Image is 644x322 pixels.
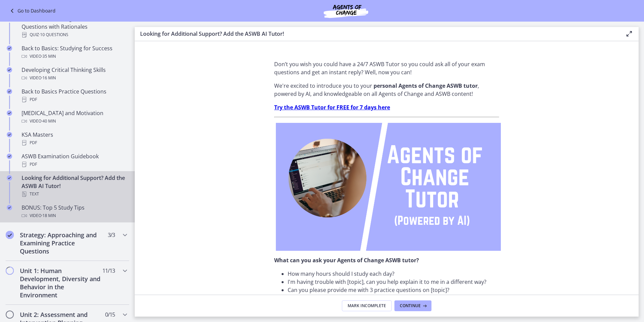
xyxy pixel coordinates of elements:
h2: Strategy: Approaching and Examining Practice Questions [20,231,102,255]
div: [MEDICAL_DATA] and Motivation [22,109,127,125]
div: Video [22,52,127,60]
i: Completed [7,132,12,137]
div: BONUS: Top 5 Study Tips [22,204,127,220]
div: Quiz [22,31,127,39]
div: Test Your Knowledge: 10 FREE Practice Questions with Rationales [22,15,127,39]
i: Completed [7,46,12,51]
div: Developing Critical Thinking Skills [22,66,127,82]
div: Text [22,190,127,198]
i: Completed [6,231,14,239]
h2: Unit 1: Human Development, Diversity and Behavior in the Environment [20,267,102,299]
div: Video [22,117,127,125]
div: Looking for Additional Support? Add the ASWB AI Tutor! [22,174,127,198]
div: Back to Basics Practice Questions [22,87,127,104]
li: How many hours should I study each day? [288,270,499,278]
span: · 35 min [41,52,56,60]
a: Try the ASWB Tutor for FREE for 7 days here [274,104,390,111]
i: Completed [7,89,12,94]
strong: What can you ask your Agents of Change ASWB tutor? [274,257,419,264]
div: KSA Masters [22,131,127,147]
button: Continue [394,300,431,311]
div: PDF [22,160,127,168]
div: PDF [22,139,127,147]
span: Continue [400,303,421,308]
span: · 40 min [41,117,56,125]
div: Video [22,212,127,220]
div: Video [22,74,127,82]
span: · 16 min [41,74,56,82]
div: PDF [22,96,127,104]
strong: personal Agents of Change ASWB tutor [374,82,478,89]
span: · 10 Questions [39,31,68,39]
a: Go to Dashboard [8,7,56,15]
button: Mark Incomplete [342,300,392,311]
i: Completed [7,110,12,116]
i: Completed [7,175,12,181]
li: I'm having trouble with [topic], can you help explain it to me in a different way? [288,278,499,286]
div: Back to Basics: Studying for Success [22,44,127,60]
div: ASWB Examination Guidebook [22,152,127,168]
span: 3 / 3 [108,231,115,239]
span: 0 / 15 [105,311,115,319]
li: Can you please provide me with 3 practice questions on [topic]? [288,286,499,294]
span: · 18 min [41,212,56,220]
li: Is the official ASWB practice exam worth it? [288,294,499,302]
p: Don’t you wish you could have a 24/7 ASWB Tutor so you could ask all of your exam questions and g... [274,60,499,76]
span: 11 / 13 [102,267,115,275]
i: Completed [7,154,12,159]
i: Completed [7,205,12,210]
img: Agents of Change [305,3,386,19]
h3: Looking for Additional Support? Add the ASWB AI Tutor! [140,30,614,38]
i: Completed [7,67,12,73]
p: We're excited to introduce you to your , powered by AI, and knowledgeable on all Agents of Change... [274,82,499,98]
span: Mark Incomplete [348,303,386,308]
img: Agents_of_Change_Tutor.png [276,123,501,251]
